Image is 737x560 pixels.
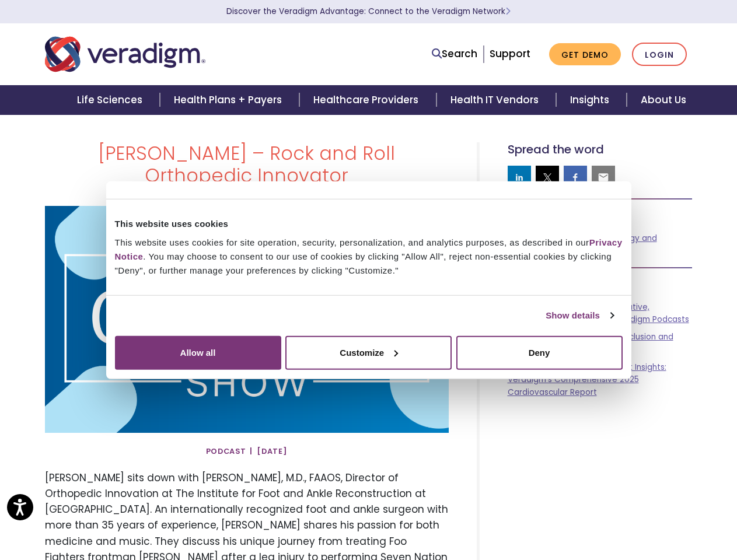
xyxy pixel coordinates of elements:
img: Veradigm logo [45,35,205,73]
img: facebook sharing button [570,171,581,183]
a: About Us [627,85,700,115]
button: Allow all [115,335,281,369]
button: Deny [456,335,623,369]
a: Discover the Veradigm Advantage: Connect to the Veradigm NetworkLearn More [226,6,511,17]
img: linkedin sharing button [514,171,525,183]
h1: [PERSON_NAME] – Rock and Roll Orthopedic Innovator [45,142,449,187]
span: Learn More [505,6,511,17]
a: Show details [546,309,613,323]
a: Life Sciences [63,85,160,115]
a: Health IT Vendors [436,85,556,115]
div: This website uses cookies [115,217,623,231]
a: Privacy Notice [115,237,623,261]
h5: Spread the word [508,142,693,156]
a: Support [490,47,530,61]
a: Insights [556,85,627,115]
a: Search [432,46,477,62]
a: Get Demo [549,43,621,66]
a: Login [632,43,687,66]
div: This website uses cookies for site operation, security, personalization, and analytics purposes, ... [115,235,623,277]
a: Health Plans + Payers [160,85,299,115]
a: Healthcare Providers [299,85,436,115]
span: Podcast | [DATE] [206,442,287,461]
img: twitter sharing button [542,171,553,183]
img: email sharing button [598,171,609,183]
a: Unveiling the Latest ASCVD Risk Insights: Veradigm's Comprehensive 2025 Cardiovascular Report [508,362,666,398]
button: Customize [285,335,452,369]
